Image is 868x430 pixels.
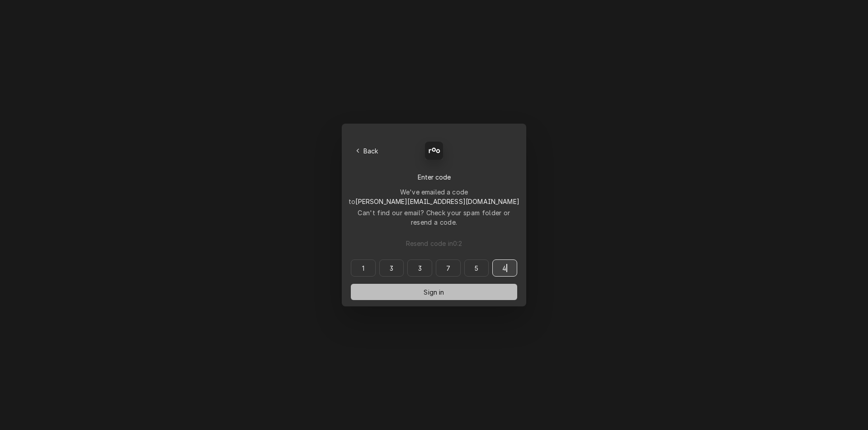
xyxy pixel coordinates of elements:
button: Sign in [351,284,517,300]
span: Back [362,146,380,156]
span: to [349,198,519,205]
button: Back [351,144,384,157]
button: Resend code in0:2 [351,235,517,251]
span: Resend code in 0 : 2 [404,239,464,248]
span: [PERSON_NAME][EMAIL_ADDRESS][DOMAIN_NAME] [355,198,519,205]
div: Can't find our email? Check your spam folder or resend a code. [351,208,517,227]
div: We've emailed a code [349,187,519,206]
div: Enter code [351,172,517,182]
span: Sign in [422,287,446,297]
